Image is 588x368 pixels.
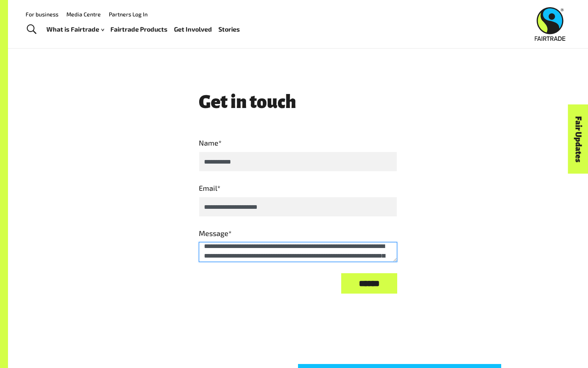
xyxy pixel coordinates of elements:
a: Partners Log In [109,11,148,18]
label: Name [199,138,397,148]
img: Fairtrade Australia New Zealand logo [535,7,566,41]
a: Fairtrade Products [110,24,168,35]
a: What is Fairtrade [46,24,104,35]
label: Message [199,228,397,239]
h3: Get in touch [199,92,397,112]
label: Email [199,183,397,194]
a: For business [26,11,58,18]
a: Media Centre [66,11,101,18]
a: Toggle Search [22,20,41,40]
a: Stories [218,24,240,35]
a: Get Involved [174,24,212,35]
